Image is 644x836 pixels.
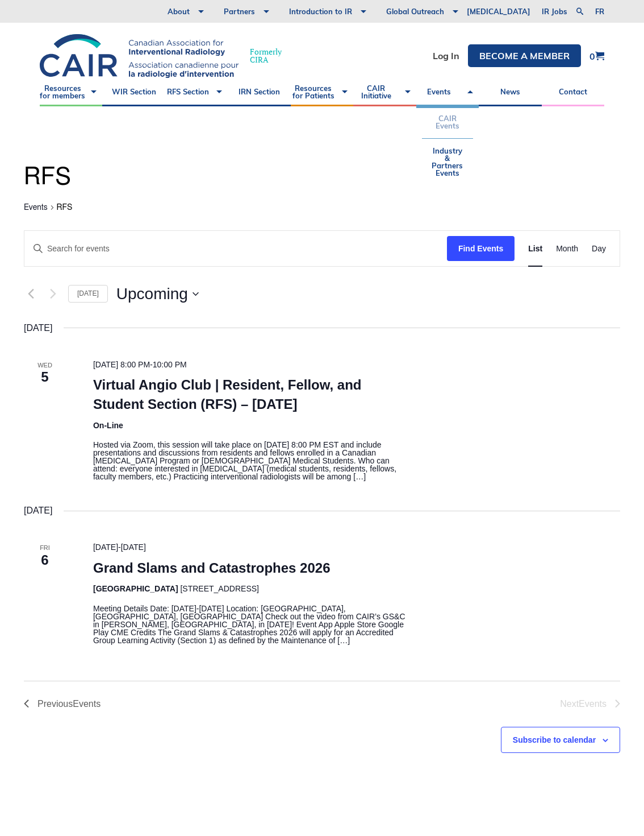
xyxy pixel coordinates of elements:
a: Grand Slams and Catastrophes 2026 [93,560,331,576]
span: Previous [37,700,101,709]
a: Resources for members [40,78,102,106]
h1: RFS [24,161,620,194]
time: [DATE] [24,321,52,336]
a: Display Events in List View [528,231,542,267]
span: [DATE] [93,543,118,552]
span: List [528,242,542,255]
img: CIRA [40,34,239,78]
a: Previous Events [24,287,37,301]
a: Virtual Angio Club | Resident, Fellow, and Student Section (RFS) – [DATE] [93,377,362,412]
span: Formerly CIRA [250,48,282,64]
a: fr [595,8,604,15]
a: 0 [589,51,604,61]
button: Next Events [46,287,60,301]
a: News [479,78,541,106]
a: [DATE] [68,285,108,303]
span: Month [556,242,578,255]
span: [DATE] [121,543,146,552]
button: Subscribe to calendar [513,735,596,744]
span: Wed [24,361,66,370]
span: Day [592,242,606,255]
time: [DATE] [24,503,52,518]
span: 5 [24,367,66,387]
a: CAIR Events [422,106,473,138]
span: [DATE] 8:00 PM [93,360,150,369]
a: Become a member [468,44,581,67]
span: 10:00 PM [153,360,187,369]
button: Upcoming [116,286,199,302]
span: 6 [24,551,66,570]
time: - [93,360,187,369]
span: [STREET_ADDRESS] [180,584,258,593]
a: IRN Section [228,78,290,106]
p: Hosted via Zoom, this session will take place on [DATE] 8:00 PM EST and include presentations and... [93,441,412,481]
a: Display Events in Month View [556,231,578,267]
span: On-Line [93,421,123,430]
div: List of Events [24,321,620,644]
a: CAIR Initiative [353,78,416,106]
span: [GEOGRAPHIC_DATA] [93,584,178,593]
a: RFS Section [165,78,228,106]
a: Events [416,78,479,106]
span: Upcoming [116,286,188,302]
p: Meeting Details Date: [DATE]-[DATE] Location: [GEOGRAPHIC_DATA], [GEOGRAPHIC_DATA], [GEOGRAPHIC_D... [93,605,412,644]
a: FormerlyCIRA [40,34,293,78]
a: Contact [542,78,604,106]
time: - [93,543,146,552]
span: Fri [24,543,66,553]
span: Events [73,699,101,709]
a: Log In [433,51,459,60]
input: Enter Keyword. Search for events by Keyword. [24,231,447,267]
a: Industry & Partners Events [422,139,473,185]
a: WIR Section [102,78,165,106]
span: RFS [57,204,73,212]
a: Previous Events [24,700,101,709]
a: Display Events in Day View [592,231,606,267]
a: Resources for Patients [291,78,353,106]
a: Events [24,204,48,213]
button: Find Events [447,236,515,262]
